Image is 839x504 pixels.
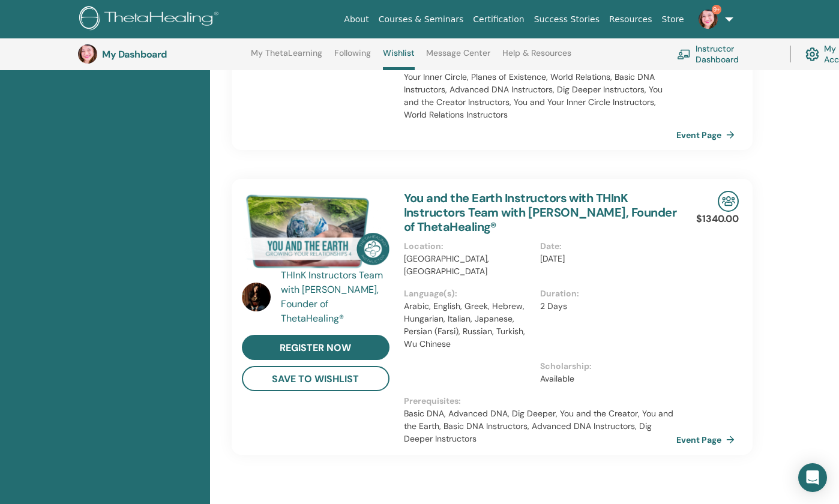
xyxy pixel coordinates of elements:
[242,191,389,272] img: You and the Earth Instructors
[404,300,533,350] p: Arabic, English, Greek, Hebrew, Hungarian, Italian, Japanese, Persian (Farsi), Russian, Turkish, ...
[502,48,571,67] a: Help & Resources
[102,49,222,60] h3: My Dashboard
[404,407,677,445] p: Basic DNA, Advanced DNA, Dig Deeper, You and the Creator, You and the Earth, Basic DNA Instructor...
[78,44,97,64] img: default.jpg
[718,191,739,212] img: In-Person Seminar
[426,48,490,67] a: Message Center
[242,335,389,360] a: register now
[404,395,677,407] p: Prerequisites :
[242,283,271,311] img: default.jpg
[374,8,469,31] a: Courses & Seminars
[677,49,691,59] img: chalkboard-teacher.svg
[712,5,721,14] span: 9+
[339,8,373,31] a: About
[676,126,739,144] a: Event Page
[540,300,669,313] p: 2 Days
[540,287,669,300] p: Duration :
[677,41,775,67] a: Instructor Dashboard
[805,44,819,64] img: cog.svg
[540,240,669,253] p: Date :
[404,287,533,300] p: Language(s) :
[468,8,529,31] a: Certification
[540,253,669,265] p: [DATE]
[281,268,392,326] a: THInK Instructors Team with [PERSON_NAME], Founder of ThetaHealing®
[798,463,827,492] div: Open Intercom Messenger
[540,373,669,385] p: Available
[404,58,677,121] p: Basic DNA, Advanced DNA, Dig Deeper, You and the Creator, You and Your Inner Circle, Planes of Ex...
[699,10,718,29] img: default.jpg
[383,48,415,70] a: Wishlist
[404,190,677,235] a: You and the Earth Instructors with THInK Instructors Team with [PERSON_NAME], Founder of ThetaHea...
[529,8,604,31] a: Success Stories
[79,6,223,33] img: logo.png
[604,8,657,31] a: Resources
[657,8,689,31] a: Store
[696,212,739,226] p: $1340.00
[540,360,669,373] p: Scholarship :
[280,341,351,354] span: register now
[404,240,533,253] p: Location :
[334,48,371,67] a: Following
[676,431,739,449] a: Event Page
[242,366,389,391] button: save to wishlist
[251,48,322,67] a: My ThetaLearning
[404,253,533,278] p: [GEOGRAPHIC_DATA], [GEOGRAPHIC_DATA]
